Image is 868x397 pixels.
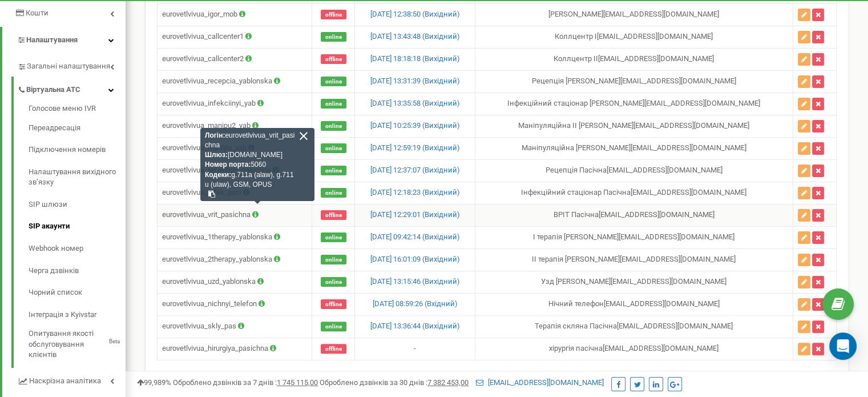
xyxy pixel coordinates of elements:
[29,103,126,117] a: Голосове меню IVR
[370,255,460,263] a: [DATE] 16:01:09 (Вихідний)
[158,226,312,248] td: eurovetlvivua_1therapy_yablonska
[321,344,346,354] span: offline
[475,293,793,315] td: Нічний телефон [EMAIL_ADDRESS][DOMAIN_NAME]
[475,315,793,338] td: Терапія скляна Пасічна [EMAIL_ADDRESS][DOMAIN_NAME]
[475,248,793,271] td: ІІ терапія [PERSON_NAME] [EMAIL_ADDRESS][DOMAIN_NAME]
[370,210,460,219] a: [DATE] 12:29:01 (Вихідний)
[475,93,793,115] td: Інфекційний стаціонар [PERSON_NAME] [EMAIL_ADDRESS][DOMAIN_NAME]
[427,378,469,387] u: 7 382 453,00
[370,10,460,18] a: [DATE] 12:38:50 (Вихідний)
[158,115,312,137] td: eurovetlvivua_manipu2_yab
[475,48,793,70] td: Коллцентр ІІ [EMAIL_ADDRESS][DOMAIN_NAME]
[355,338,475,360] td: -
[277,378,318,387] u: 1 745 115,00
[2,27,126,54] a: Налаштування
[321,188,346,198] span: online
[27,61,110,72] span: Загальні налаштування
[321,322,346,331] span: online
[370,121,460,130] a: [DATE] 10:25:39 (Вихідний)
[158,26,312,48] td: eurovetlvivua_callcenter1
[370,77,460,85] a: [DATE] 13:31:39 (Вихідний)
[29,304,126,326] a: Інтеграція з Kyivstar
[370,99,460,107] a: [DATE] 13:35:58 (Вихідний)
[370,188,460,197] a: [DATE] 12:18:23 (Вихідний)
[158,137,312,159] td: eurovetlvivua_manipu_yab
[158,271,312,293] td: eurovetlvivua_uzd_yablonska
[321,166,346,175] span: online
[29,238,126,260] a: Webhook номер
[370,277,460,286] a: [DATE] 13:15:46 (Вихідний)
[158,70,312,93] td: eurovetlvivua_recepcia_yablonska
[173,378,318,387] span: Оброблено дзвінків за 7 днів :
[29,326,126,360] a: Опитування якості обслуговування клієнтівBeta
[476,378,604,387] a: [EMAIL_ADDRESS][DOMAIN_NAME]
[475,226,793,248] td: І терапія [PERSON_NAME] [EMAIL_ADDRESS][DOMAIN_NAME]
[321,77,346,86] span: online
[370,32,460,41] a: [DATE] 13:43:48 (Вихідний)
[321,143,346,153] span: online
[475,70,793,93] td: Рецепція [PERSON_NAME] [EMAIL_ADDRESS][DOMAIN_NAME]
[158,248,312,271] td: eurovetlvivua_2therapy_yablonska
[321,10,346,19] span: offline
[158,159,312,182] td: eurovetlvivua_reception_pasichna
[29,215,126,238] a: SIP акаунти
[29,161,126,194] a: Налаштування вихідного зв’язку
[370,143,460,152] a: [DATE] 12:59:19 (Вихідний)
[29,260,126,282] a: Черга дзвінків
[29,139,126,161] a: Підключення номерів
[158,204,312,226] td: eurovetlvivua_vrit_pasichna
[17,53,126,77] a: Загальні налаштування
[321,277,346,287] span: online
[475,204,793,226] td: ВРІТ Пасічна [EMAIL_ADDRESS][DOMAIN_NAME]
[158,3,312,26] td: eurovetlvivua_igor_mob
[158,93,312,115] td: eurovetlvivua_infekciinyi_yab
[17,368,126,391] a: Наскрізна аналітика
[158,315,312,338] td: eurovetlvivua_skly_pas
[205,151,228,159] strong: Шлюз:
[205,171,231,179] strong: Кодеки:
[321,121,346,131] span: online
[29,282,126,304] a: Чорний список
[370,54,460,63] a: [DATE] 18:18:18 (Вихідний)
[475,26,793,48] td: Коллцентр I [EMAIL_ADDRESS][DOMAIN_NAME]
[321,299,346,309] span: offline
[370,322,460,330] a: [DATE] 13:36:44 (Вихідний)
[200,128,314,201] div: eurovetlvivua_vrit_pasichna [DOMAIN_NAME] 5060 g.711a (alaw), g.711u (ulaw), GSM, OPUS
[29,117,126,139] a: Переадресація
[370,166,460,174] a: [DATE] 12:37:07 (Вихідний)
[475,3,793,26] td: [PERSON_NAME] [EMAIL_ADDRESS][DOMAIN_NAME]
[158,48,312,70] td: eurovetlvivua_callcenter2
[17,77,126,100] a: Віртуальна АТС
[26,9,49,17] span: Кошти
[158,182,312,204] td: eurovetlvivua_infek_pasi
[26,85,80,95] span: Віртуальна АТС
[321,232,346,242] span: online
[370,232,460,241] a: [DATE] 09:42:14 (Вихідний)
[475,137,793,159] td: Маніпуляційна [PERSON_NAME] [EMAIL_ADDRESS][DOMAIN_NAME]
[320,378,469,387] span: Оброблено дзвінків за 30 днів :
[158,338,312,360] td: eurovetlvivua_hirurgiya_pasichna
[475,338,793,360] td: хірургія пасічна [EMAIL_ADDRESS][DOMAIN_NAME]
[205,131,225,139] strong: Логін:
[829,332,857,360] div: Open Intercom Messenger
[158,293,312,315] td: eurovetlvivua_nichnyi_telefon
[373,299,458,308] a: [DATE] 08:59:26 (Вхідний)
[475,115,793,137] td: Маніпуляційна ІІ [PERSON_NAME] [EMAIL_ADDRESS][DOMAIN_NAME]
[29,194,126,216] a: SIP шлюзи
[321,210,346,220] span: offline
[29,376,101,387] span: Наскрізна аналітика
[321,99,346,109] span: online
[137,378,171,387] span: 99,989%
[26,35,78,44] span: Налаштування
[321,32,346,42] span: online
[475,182,793,204] td: Інфекційний стаціонар Пасічна [EMAIL_ADDRESS][DOMAIN_NAME]
[321,54,346,64] span: offline
[475,159,793,182] td: Рецепція Пасічна [EMAIL_ADDRESS][DOMAIN_NAME]
[205,161,251,169] strong: Номер порта:
[475,271,793,293] td: Узд [PERSON_NAME] [EMAIL_ADDRESS][DOMAIN_NAME]
[321,255,346,264] span: online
